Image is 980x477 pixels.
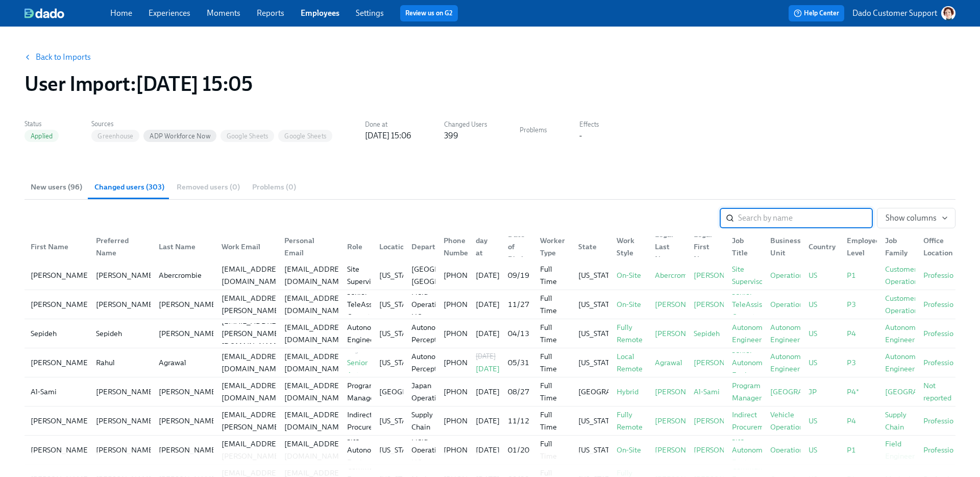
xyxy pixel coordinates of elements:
button: Show columns [877,208,955,228]
div: Full Time [540,438,566,462]
div: Legal Last Name [647,236,685,257]
div: Full Time [540,263,566,288]
div: Location [375,241,413,253]
div: Senior Autonomy Engineer II [732,309,766,358]
div: US [808,269,835,281]
a: Back to Imports [36,52,91,62]
div: P1 [847,269,873,281]
div: Phone Number [439,234,475,259]
span: New users (96) [31,181,82,193]
div: Department [403,236,435,257]
label: Problems [520,125,547,136]
div: [GEOGRAPHIC_DATA] [885,386,960,398]
div: Professionals [923,269,967,281]
div: [PERSON_NAME] [159,444,218,456]
div: Senior Indirect Procurement Specialist II [347,396,390,445]
div: [US_STATE] [379,415,418,427]
div: Legal First Name [685,236,724,257]
div: Al-Sami [31,386,84,398]
div: Preferred Name [92,234,151,259]
div: P4 [847,415,873,427]
div: Customer Operations [885,292,921,317]
div: [PERSON_NAME] [655,327,715,340]
span: Show columns [886,213,947,223]
div: Field Operations HQ [411,432,448,468]
div: 399 [444,130,458,141]
div: Customer Operations [885,263,921,288]
div: [PERSON_NAME] [31,298,90,311]
div: Field Operations HQ [411,286,448,323]
div: [US_STATE] [379,356,418,369]
div: Personal Email [276,236,339,257]
div: Senior TeleAssist Operator [347,286,380,323]
div: [DATE] [476,298,500,311]
div: Full Time [540,292,566,317]
div: [EMAIL_ADDRESS][DOMAIN_NAME] [284,321,349,346]
div: [PERSON_NAME] [159,327,218,340]
div: Full Time [540,321,566,346]
div: Preferred Name [88,236,151,257]
div: [DATE] [476,415,500,427]
div: Local Remote [617,350,643,375]
div: [PERSON_NAME] [31,415,90,427]
div: [US_STATE] [379,444,418,456]
div: Date of Birth [500,236,532,257]
div: Sepideh [694,327,720,340]
div: Al-Sami [694,386,720,398]
div: [PERSON_NAME] [694,356,753,369]
div: [PHONE_NUMBER] [444,415,510,427]
div: US [808,415,835,427]
div: 11/27 [508,298,529,311]
div: Work Email [217,241,276,253]
div: Site Supervisor [732,263,766,288]
div: Rahul [96,356,146,369]
div: Operations [770,444,806,456]
input: Search by name [738,208,873,228]
div: [PERSON_NAME] [655,444,715,456]
div: [EMAIL_ADDRESS][DOMAIN_NAME] [284,292,349,317]
div: Hybrid [617,386,643,398]
div: 09/19 [508,269,529,281]
a: Reports [257,8,284,18]
div: Professionals [923,444,967,456]
div: Japan Operations [411,379,448,404]
span: Google Sheets [220,132,275,140]
a: Settings [356,8,384,18]
a: Experiences [149,8,190,18]
div: [GEOGRAPHIC_DATA] [578,386,653,398]
div: US [808,327,835,340]
div: Legal Last Name [651,228,685,265]
div: Job Family [881,234,915,259]
div: Last Name [151,236,213,257]
div: [PERSON_NAME] [694,269,753,281]
div: First day at work [472,222,500,271]
div: 08/27 [508,386,529,398]
div: - [579,130,582,141]
div: Phone Number [435,236,468,257]
div: Job Title [728,234,762,259]
div: [US_STATE] [578,269,617,281]
div: Sepideh [31,327,84,340]
div: Autonomy Perception [411,321,447,346]
div: [PERSON_NAME] [96,386,156,398]
div: Legal First Name [690,228,724,265]
div: 05/31 [508,356,529,369]
div: Operations [770,298,806,311]
div: [PERSON_NAME] [159,298,218,311]
div: [PERSON_NAME] [31,269,90,281]
div: [PERSON_NAME] [694,415,753,427]
div: Not reported [923,379,951,404]
div: Work Style [608,236,647,257]
div: [US_STATE] [578,356,617,369]
div: Senior Program Manager II [732,367,762,416]
a: Home [110,8,132,18]
div: [PERSON_NAME] [694,444,753,456]
div: Fully Remote [617,409,643,433]
div: [DATE] [476,350,500,363]
button: Review us on G2 [400,5,458,21]
div: Professionals [923,356,967,369]
div: Role [339,236,371,257]
div: [PERSON_NAME] [96,444,156,456]
div: First day at work [468,236,500,257]
div: [GEOGRAPHIC_DATA] [379,386,454,398]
